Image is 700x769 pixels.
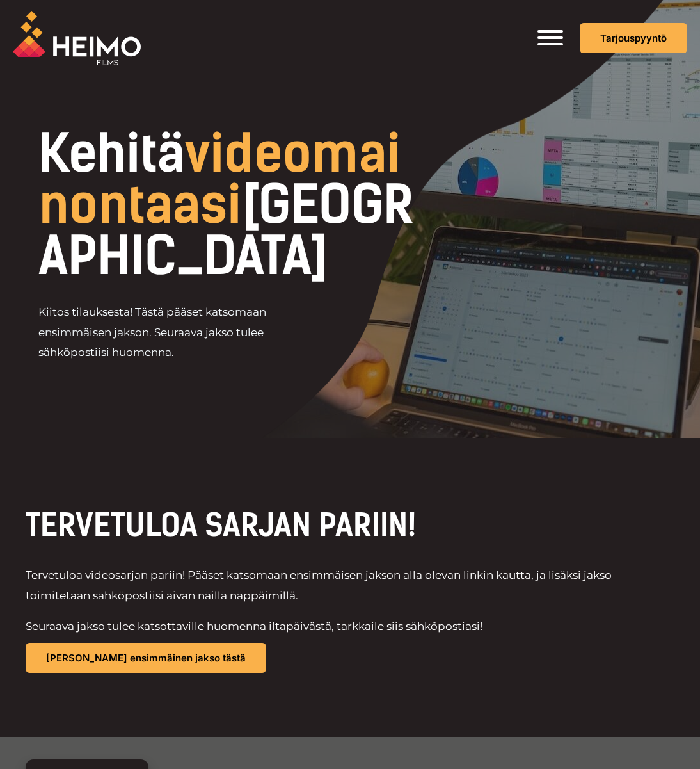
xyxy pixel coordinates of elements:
[537,30,563,45] button: Toggle Menu
[38,123,401,236] span: videomainontaasi
[26,617,674,637] p: Seuraava jakso tulee katsottaville huomenna iltapäivästä, tarkkaile siis sähköpostiasi!
[527,25,573,51] aside: Header Widget 1
[26,643,266,673] a: [PERSON_NAME] ensimmäinen jakso tästä
[26,505,674,545] h2: TERVETULOA SARJAN PARIIN!
[38,302,328,363] p: Kiitos tilauksesta! Tästä pääset katsomaan ensimmäisen jakson. Seuraava jakso tulee sähköpostiisi...
[26,565,674,606] p: Tervetuloa videosarjan pariin! Pääset katsomaan ensimmäisen jakson alla olevan linkin kautta, ja ...
[13,11,141,65] img: Heimo Filmsin logo
[46,653,246,663] span: [PERSON_NAME] ensimmäinen jakso tästä
[580,23,687,53] a: Tarjouspyyntö
[38,128,415,282] h1: Kehitä [GEOGRAPHIC_DATA]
